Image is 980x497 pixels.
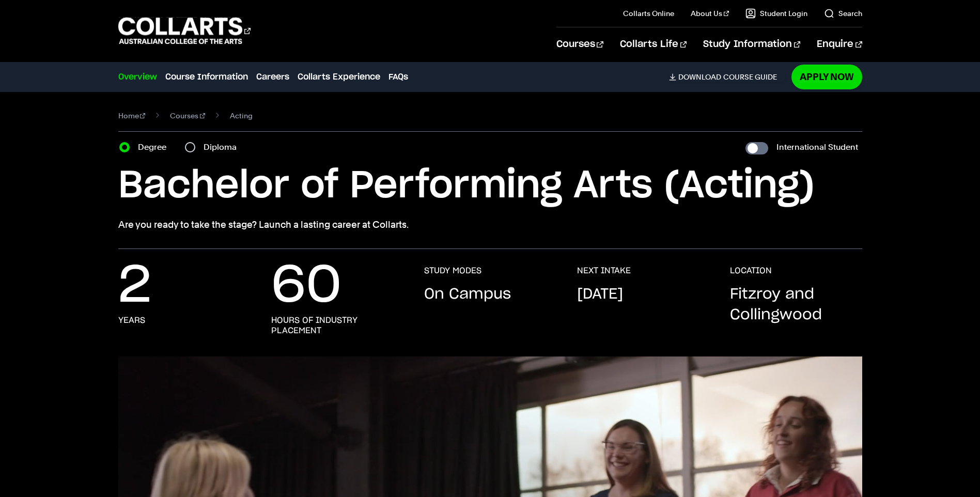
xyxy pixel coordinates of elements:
a: Overview [118,71,157,83]
label: International Student [776,140,858,154]
a: Search [824,8,862,19]
a: DownloadCourse Guide [669,72,785,82]
a: Enquire [817,27,862,61]
p: 60 [271,266,341,307]
h1: Bachelor of Performing Arts (Acting) [118,163,862,209]
a: Careers [256,71,289,83]
span: Acting [230,108,253,123]
h3: hours of industry placement [271,315,403,336]
h3: STUDY MODES [424,266,481,276]
span: Download [678,72,721,82]
a: FAQs [388,71,408,83]
a: Home [118,108,146,123]
div: Go to homepage [118,16,251,45]
a: Courses [170,108,205,123]
a: About Us [691,8,729,19]
label: Degree [138,140,173,154]
p: 2 [118,266,151,307]
p: Fitzroy and Collingwood [730,284,862,325]
p: On Campus [424,284,511,305]
a: Collarts Experience [298,71,380,83]
a: Courses [556,27,603,61]
p: Are you ready to take the stage? Launch a lasting career at Collarts. [118,218,862,232]
a: Course Information [165,71,248,83]
a: Apply Now [791,65,862,89]
a: Study Information [703,27,800,61]
h3: LOCATION [730,266,772,276]
a: Student Login [745,8,807,19]
h3: years [118,315,145,325]
p: [DATE] [577,284,623,305]
label: Diploma [204,140,243,154]
h3: NEXT INTAKE [577,266,631,276]
a: Collarts Life [620,27,687,61]
a: Collarts Online [623,8,674,19]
